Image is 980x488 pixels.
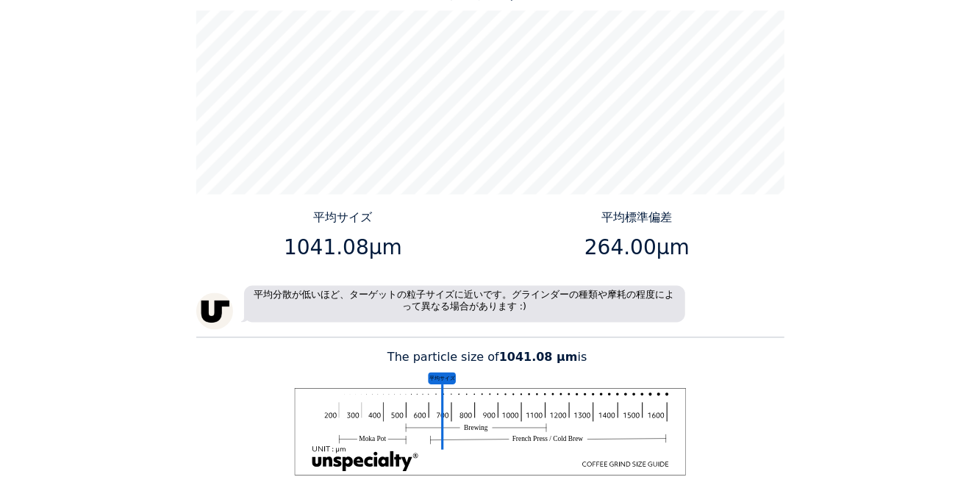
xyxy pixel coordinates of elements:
p: 平均サイズ [201,209,484,227]
p: 1041.08μm [201,233,484,264]
b: 1041.08 μm [499,351,578,365]
p: 平均分散が低いほど、ターゲットの粒子サイズに近いです。グラインダーの種類や摩耗の程度によって異なる場合があります :) [244,286,685,323]
tspan: 平均サイズ [429,375,456,381]
p: 264.00μm [496,233,779,264]
img: unspecialty-logo [196,293,233,330]
p: 平均標準偏差 [496,209,779,227]
p: The particle size of is [196,349,784,367]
